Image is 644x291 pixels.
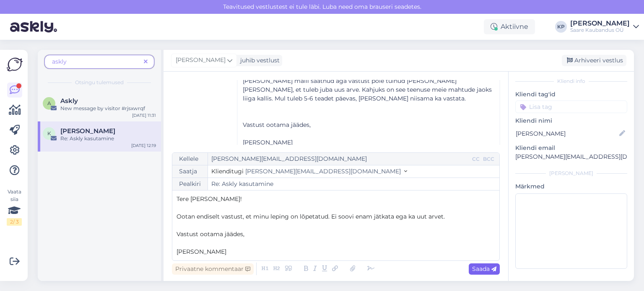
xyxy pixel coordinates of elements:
span: [PERSON_NAME] [176,56,226,65]
input: Recepient... [208,153,470,165]
div: CC [470,155,481,163]
div: Kliendi info [515,77,627,85]
span: askly [52,58,67,65]
p: [PERSON_NAME][EMAIL_ADDRESS][DOMAIN_NAME] [515,152,627,161]
span: Klienditugi [211,167,244,175]
input: Write subject here... [208,178,499,190]
div: juhib vestlust [237,56,280,65]
button: Klienditugi [PERSON_NAME][EMAIL_ADDRESS][DOMAIN_NAME] [211,167,407,176]
p: Kliendi nimi [515,116,627,125]
span: [PERSON_NAME] [177,248,226,255]
div: KP [555,21,567,33]
span: Saada [472,265,496,273]
div: Arhiveeri vestlus [562,55,626,66]
div: Vaata siia [7,188,22,226]
div: [DATE] 12:19 [131,142,156,149]
span: Askly [60,97,78,105]
span: [PERSON_NAME][EMAIL_ADDRESS][DOMAIN_NAME] [245,167,401,175]
div: BCC [481,155,496,163]
div: Re: Askly kasutamine [60,135,156,142]
div: Saatja [172,165,208,178]
span: A [47,100,51,106]
div: [DATE] 11:31 [132,112,156,118]
p: Märkmed [515,182,627,191]
div: Privaatne kommentaar [172,263,254,275]
span: Katre Meister [60,127,115,135]
img: Askly Logo [7,57,23,72]
a: [PERSON_NAME]Saare Kaubandus OÜ [570,20,639,33]
span: K [47,130,51,136]
span: Vastust ootama jäädes, [243,121,311,129]
input: Lisa nimi [516,129,618,138]
div: Saare Kaubandus OÜ [570,27,630,33]
span: [PERSON_NAME] [243,139,293,146]
div: Kellele [172,153,208,165]
input: Lisa tag [515,100,627,113]
span: Tere [PERSON_NAME]! [177,195,242,203]
div: [PERSON_NAME] [515,170,627,177]
div: Pealkiri [172,178,208,190]
div: Aktiivne [484,19,535,34]
span: Otsingu tulemused [75,79,124,86]
p: Kliendi email [515,144,627,152]
span: Ootan endiselt vastust, et minu leping on lõpetatud. Ei soovi enam jätkata ega ka uut arvet. [177,213,445,220]
span: Vastust ootama jäädes, [177,230,244,238]
div: New message by visitor #rjsxwrqf [60,105,156,112]
div: [PERSON_NAME] [570,20,630,27]
div: 2 / 3 [7,218,22,226]
p: Kliendi tag'id [515,90,627,99]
